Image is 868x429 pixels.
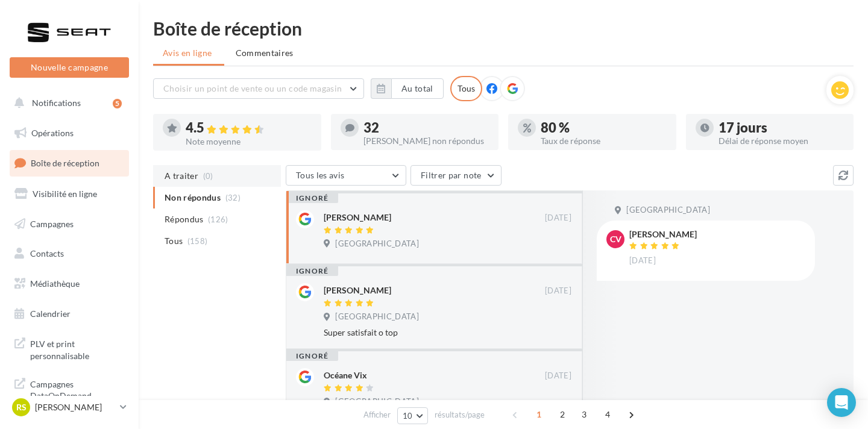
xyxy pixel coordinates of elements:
[335,396,419,407] span: [GEOGRAPHIC_DATA]
[7,150,131,176] a: Boîte de réception
[545,371,571,381] span: [DATE]
[286,266,338,276] div: ignoré
[153,78,364,99] button: Choisir un point de vente ou un code magasin
[541,121,667,134] div: 80 %
[719,121,844,134] div: 17 jours
[335,239,419,249] span: [GEOGRAPHIC_DATA]
[35,401,115,413] p: [PERSON_NAME]
[286,351,338,361] div: ignoré
[286,165,406,186] button: Tous les avis
[363,137,489,145] div: [PERSON_NAME] non répondus
[10,57,129,78] button: Nouvelle campagne
[163,83,342,93] span: Choisir un point de vente ou un code magasin
[626,205,710,216] span: [GEOGRAPHIC_DATA]
[296,170,345,180] span: Tous les avis
[529,405,549,424] span: 1
[391,78,444,99] button: Au total
[610,233,621,245] span: CV
[30,376,124,402] span: Campagnes DataOnDemand
[335,312,419,322] span: [GEOGRAPHIC_DATA]
[113,99,122,108] div: 5
[236,47,294,59] span: Commentaires
[827,388,856,417] div: Open Intercom Messenger
[371,78,444,99] button: Au total
[324,284,391,296] div: [PERSON_NAME]
[363,121,489,134] div: 32
[203,171,213,181] span: (0)
[30,278,80,289] span: Médiathèque
[7,181,131,207] a: Visibilité en ligne
[10,396,129,419] a: RS [PERSON_NAME]
[30,308,71,319] span: Calendrier
[165,235,183,247] span: Tous
[553,405,572,424] span: 2
[31,158,99,168] span: Boîte de réception
[545,213,571,224] span: [DATE]
[545,286,571,296] span: [DATE]
[7,271,131,296] a: Médiathèque
[286,193,338,203] div: ignoré
[7,211,131,237] a: Campagnes
[165,213,204,225] span: Répondus
[187,236,208,246] span: (158)
[186,121,312,135] div: 4.5
[435,409,485,421] span: résultats/page
[598,405,617,424] span: 4
[450,76,482,101] div: Tous
[7,301,131,327] a: Calendrier
[30,336,124,362] span: PLV et print personnalisable
[629,255,656,266] span: [DATE]
[410,165,502,186] button: Filtrer par note
[541,137,667,145] div: Taux de réponse
[7,121,131,146] a: Opérations
[186,137,312,146] div: Note moyenne
[397,407,428,424] button: 10
[629,230,697,239] div: [PERSON_NAME]
[31,128,74,138] span: Opérations
[16,401,27,413] span: RS
[30,218,74,228] span: Campagnes
[208,214,228,224] span: (126)
[7,371,131,407] a: Campagnes DataOnDemand
[574,405,594,424] span: 3
[153,19,854,37] div: Boîte de réception
[719,137,844,145] div: Délai de réponse moyen
[324,211,391,224] div: [PERSON_NAME]
[7,241,131,266] a: Contacts
[363,409,391,421] span: Afficher
[403,411,413,421] span: 10
[32,98,81,108] span: Notifications
[33,189,97,199] span: Visibilité en ligne
[165,170,198,182] span: A traiter
[324,369,367,381] div: Océane Vix
[7,90,127,116] button: Notifications 5
[7,331,131,366] a: PLV et print personnalisable
[324,327,571,339] div: Super satisfait o top
[30,248,64,258] span: Contacts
